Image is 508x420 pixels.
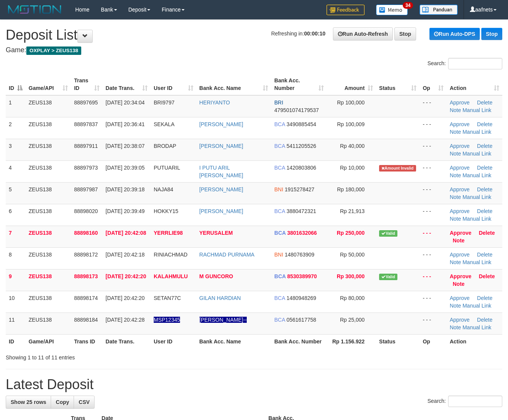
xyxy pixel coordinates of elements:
[151,334,196,348] th: User ID
[274,143,285,149] span: BCA
[199,99,230,106] a: HERIYANTO
[6,74,26,95] th: ID: activate to sort column descending
[287,230,317,236] span: Copy 3801632066 to clipboard
[477,143,492,149] a: Delete
[340,143,365,149] span: Rp 40,000
[379,230,397,237] span: Valid transaction
[453,281,465,287] a: Note
[477,317,492,323] a: Delete
[6,204,26,226] td: 6
[26,226,71,247] td: ZEUS138
[450,186,469,192] a: Approve
[6,46,502,54] h4: Game:
[274,252,283,258] span: BNI
[106,165,145,171] span: [DATE] 20:39:05
[106,230,146,236] span: [DATE] 20:42:08
[154,273,188,279] span: KALAHMULU
[274,121,285,127] span: BCA
[274,107,319,113] span: Copy 479501074179537 to clipboard
[26,313,71,334] td: ZEUS138
[274,317,285,323] span: BCA
[6,247,26,269] td: 8
[74,99,98,106] span: 88897695
[6,27,502,43] h1: Deposit List
[463,194,492,200] a: Manual Link
[448,58,502,69] input: Search:
[154,99,174,106] span: BRI9797
[286,295,316,301] span: Copy 1480948269 to clipboard
[450,324,461,330] a: Note
[420,74,447,95] th: Op: activate to sort column ascending
[106,208,145,214] span: [DATE] 20:39:49
[274,186,283,192] span: BNI
[196,74,272,95] th: Bank Acc. Name: activate to sort column ascending
[6,313,26,334] td: 11
[420,117,447,139] td: - - -
[447,334,502,348] th: Action
[154,252,188,258] span: RINIACHMAD
[450,273,471,279] a: Approve
[428,58,502,69] label: Search:
[420,226,447,247] td: - - -
[154,295,181,301] span: SETAN77C
[154,165,180,171] span: PUTUARIL
[199,143,243,149] a: [PERSON_NAME]
[26,74,71,95] th: Game/API: activate to sort column ascending
[26,160,71,182] td: ZEUS138
[199,295,241,301] a: GILAN HARDIAN
[286,208,316,214] span: Copy 3880472321 to clipboard
[420,160,447,182] td: - - -
[271,30,325,37] span: Refreshing in:
[450,259,461,265] a: Note
[450,129,461,135] a: Note
[26,204,71,226] td: ZEUS138
[450,143,469,149] a: Approve
[450,230,471,236] a: Approve
[285,186,315,192] span: Copy 1915278427 to clipboard
[286,317,316,323] span: Copy 0561617758 to clipboard
[154,121,174,127] span: SEKALA
[154,230,183,236] span: YERRLIE98
[327,334,376,348] th: Rp 1.156.922
[26,334,71,348] th: Game/API
[477,121,492,127] a: Delete
[154,317,180,323] span: Nama rekening ada tanda titik/strip, harap diedit
[106,295,145,301] span: [DATE] 20:42:20
[6,291,26,313] td: 10
[74,165,98,171] span: 88897973
[199,208,243,214] a: [PERSON_NAME]
[420,334,447,348] th: Op
[477,252,492,258] a: Delete
[199,230,233,236] a: YERUSALEM
[420,313,447,334] td: - - -
[340,252,365,258] span: Rp 50,000
[274,230,286,236] span: BCA
[337,230,365,236] span: Rp 250,000
[340,295,365,301] span: Rp 80,000
[71,74,103,95] th: Trans ID: activate to sort column ascending
[376,5,408,15] img: Button%20Memo.svg
[376,334,420,348] th: Status
[274,165,285,171] span: BCA
[447,74,502,95] th: Action: activate to sort column ascending
[420,247,447,269] td: - - -
[477,186,492,192] a: Delete
[6,396,51,409] a: Show 25 rows
[6,334,26,348] th: ID
[337,273,365,279] span: Rp 300,000
[6,139,26,160] td: 3
[477,165,492,171] a: Delete
[51,396,74,409] a: Copy
[106,143,145,149] span: [DATE] 20:38:07
[274,273,286,279] span: BCA
[453,237,465,244] a: Note
[26,46,81,55] span: OXPLAY > ZEUS138
[287,273,317,279] span: Copy 8530389970 to clipboard
[463,151,492,157] a: Manual Link
[79,399,90,405] span: CSV
[420,204,447,226] td: - - -
[337,186,365,192] span: Rp 180,000
[420,5,458,15] img: panduan.png
[274,208,285,214] span: BCA
[103,334,151,348] th: Date Trans.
